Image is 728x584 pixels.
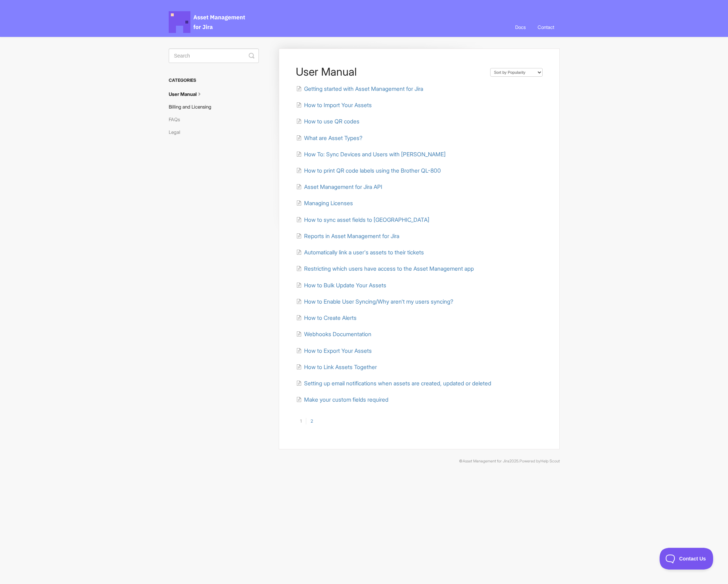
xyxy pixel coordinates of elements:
span: Managing Licenses [304,200,353,207]
a: Make your custom fields required [296,396,388,403]
h1: User Manual [296,65,483,78]
a: Legal [169,126,186,138]
a: How to Export Your Assets [296,347,372,354]
span: How to print QR code labels using the Brother QL-800 [304,167,441,174]
span: Restricting which users have access to the Asset Management app [304,265,474,272]
a: How to sync asset fields to [GEOGRAPHIC_DATA] [296,216,429,223]
a: How to Bulk Update Your Assets [296,282,386,289]
span: Asset Management for Jira API [304,183,382,190]
a: How To: Sync Devices and Users with [PERSON_NAME] [296,151,446,158]
a: Restricting which users have access to the Asset Management app [296,265,474,272]
a: How to Link Assets Together [296,364,377,371]
a: Docs [510,17,531,37]
iframe: Toggle Customer Support [660,548,714,570]
a: Setting up email notifications when assets are created, updated or deleted [296,380,491,387]
span: How to Enable User Syncing/Why aren't my users syncing? [304,298,453,305]
a: Asset Management for Jira API [296,183,382,190]
select: Page reloads on selection [490,68,543,77]
span: How to sync asset fields to [GEOGRAPHIC_DATA] [304,216,429,223]
span: How to Import Your Assets [304,102,372,109]
a: Asset Management for Jira [463,459,509,464]
span: Automatically link a user's assets to their tickets [304,249,424,256]
span: Getting started with Asset Management for Jira [304,85,423,92]
span: How to Link Assets Together [304,364,377,371]
a: User Manual [169,88,209,100]
h3: Categories [169,74,259,87]
a: Reports in Asset Management for Jira [296,233,399,240]
span: How to Export Your Assets [304,347,372,354]
a: Webhooks Documentation [296,331,371,338]
a: How to Import Your Assets [296,102,372,109]
a: Billing and Licensing [169,101,217,113]
span: How To: Sync Devices and Users with [PERSON_NAME] [304,151,446,158]
span: Reports in Asset Management for Jira [304,233,399,240]
span: How to use QR codes [304,118,359,125]
a: How to Create Alerts [296,314,357,321]
p: © 2025. [169,458,560,465]
a: 1 [296,418,306,424]
a: Automatically link a user's assets to their tickets [296,249,424,256]
span: Asset Management for Jira Docs [169,11,246,33]
span: How to Create Alerts [304,314,357,321]
a: 2 [306,418,317,424]
a: Getting started with Asset Management for Jira [296,85,423,92]
a: What are Asset Types? [296,135,362,141]
span: How to Bulk Update Your Assets [304,282,386,289]
a: How to print QR code labels using the Brother QL-800 [296,167,441,174]
a: Contact [532,17,560,37]
a: FAQs [169,114,185,125]
span: Setting up email notifications when assets are created, updated or deleted [304,380,491,387]
input: Search [169,48,259,63]
a: Managing Licenses [296,200,353,207]
span: Powered by [519,459,560,464]
a: Help Scout [540,459,560,464]
span: What are Asset Types? [304,135,362,141]
span: Make your custom fields required [304,396,388,403]
a: How to use QR codes [296,118,359,125]
span: Webhooks Documentation [304,331,371,338]
a: How to Enable User Syncing/Why aren't my users syncing? [296,298,453,305]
